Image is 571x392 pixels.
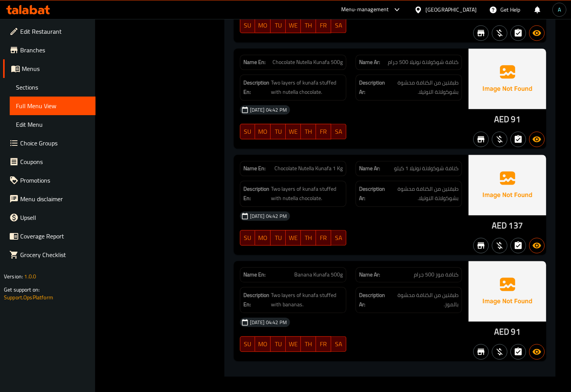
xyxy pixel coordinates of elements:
[492,25,507,41] button: Purchased item
[274,338,283,350] span: TU
[319,338,328,350] span: FR
[286,230,301,245] button: WE
[511,324,521,339] span: 91
[473,131,489,147] button: Not branch specific item
[394,164,458,173] span: كنافة شوكولاتة نوتيلا 1 كيلو
[271,124,286,139] button: TU
[20,157,89,166] span: Coupons
[243,164,266,173] strong: Name En:
[529,25,545,41] button: Available
[473,25,489,41] button: Not branch specific item
[255,17,271,33] button: MO
[301,124,316,139] button: TH
[511,112,521,127] span: 91
[304,232,313,243] span: TH
[510,131,526,147] button: Not has choices
[243,290,269,309] strong: Description En:
[492,238,507,253] button: Purchased item
[240,336,255,352] button: SU
[334,338,343,350] span: SA
[286,336,301,352] button: WE
[20,176,89,185] span: Promotions
[240,124,255,139] button: SU
[274,164,343,173] span: Chocolate Nutella Kunafa 1 Kg
[359,184,385,203] strong: Description Ar:
[3,245,95,264] a: Grocery Checklist
[20,194,89,204] span: Menu disclaimer
[243,58,266,66] strong: Name En:
[271,184,343,203] span: Two layers of kunafa stuffed with nutella chocolate.
[20,138,89,148] span: Choice Groups
[3,134,95,152] a: Choice Groups
[414,271,458,279] span: كنافة موز 500 جرام
[20,250,89,259] span: Grocery Checklist
[510,25,526,41] button: Not has choices
[289,126,298,137] span: WE
[3,171,95,190] a: Promotions
[258,338,267,350] span: MO
[247,319,290,326] span: [DATE] 04:42 PM
[20,45,89,55] span: Branches
[3,59,95,78] a: Menus
[10,78,95,97] a: Sections
[20,27,89,36] span: Edit Restaurant
[255,336,271,352] button: MO
[387,78,458,97] span: طبقتين من الكنافة محشوة بشوكولاتة النوتيلا.
[492,218,507,233] span: AED
[243,338,252,350] span: SU
[388,58,458,66] span: كنافة شوكولاتة نوتيلا 500 جرام
[387,184,458,203] span: طبقتين من الكنافة محشوة بشوكولاتة النوتيلا.
[240,17,255,33] button: SU
[509,218,522,233] span: 137
[240,230,255,245] button: SU
[301,336,316,352] button: TH
[255,230,271,245] button: MO
[255,124,271,139] button: MO
[3,190,95,208] a: Menu disclaimer
[469,48,546,109] img: Ae5nvW7+0k+MAAAAAElFTkSuQmCC
[16,120,89,129] span: Edit Menu
[316,17,331,33] button: FR
[390,290,458,309] span: طبقتين من الكنافة محشوة بالموز.
[3,152,95,171] a: Coupons
[24,271,36,281] span: 1.0.0
[271,17,286,33] button: TU
[20,231,89,241] span: Coverage Report
[316,124,331,139] button: FR
[492,131,507,147] button: Purchased item
[301,230,316,245] button: TH
[494,324,509,339] span: AED
[529,344,545,359] button: Available
[558,5,561,14] span: A
[243,20,252,31] span: SU
[20,213,89,222] span: Upsell
[494,112,509,127] span: AED
[16,101,89,111] span: Full Menu View
[359,164,380,173] strong: Name Ar:
[247,106,290,114] span: [DATE] 04:42 PM
[289,338,298,350] span: WE
[286,124,301,139] button: WE
[529,131,545,147] button: Available
[473,238,489,253] button: Not branch specific item
[334,232,343,243] span: SA
[243,126,252,137] span: SU
[274,232,283,243] span: TU
[359,78,385,97] strong: Description Ar:
[10,115,95,134] a: Edit Menu
[274,20,283,31] span: TU
[258,126,267,137] span: MO
[289,20,298,31] span: WE
[243,271,266,279] strong: Name En:
[258,20,267,31] span: MO
[243,232,252,243] span: SU
[510,238,526,253] button: Not has choices
[294,271,343,279] span: Banana Kunafa 500g
[319,20,328,31] span: FR
[331,336,346,352] button: SA
[3,208,95,227] a: Upsell
[316,230,331,245] button: FR
[469,155,546,215] img: Ae5nvW7+0k+MAAAAAElFTkSuQmCC
[247,212,290,220] span: [DATE] 04:42 PM
[319,126,328,137] span: FR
